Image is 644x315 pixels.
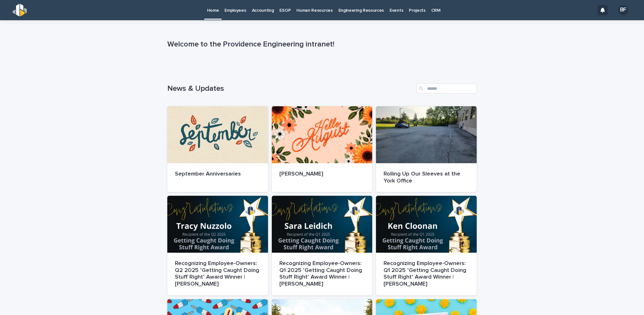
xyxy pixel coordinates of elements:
p: Recognizing Employee-Owners: Q2 2025 ‘Getting Caught Doing Stuff Right’ Award Winner | [PERSON_NAME] [175,260,260,287]
a: September Anniversaries [167,106,268,192]
a: [PERSON_NAME] [272,106,373,192]
p: Welcome to the Providence Engineering intranet! [167,40,474,49]
p: Rolling Up Our Sleeves at the York Office [384,171,469,184]
a: Recognizing Employee-Owners: Q2 2025 ‘Getting Caught Doing Stuff Right’ Award Winner | [PERSON_NAME] [167,196,268,295]
img: s5b5MGTdWwFoU4EDV7nw [13,4,27,16]
p: Recognizing Employee-Owners: Q1 2025 ‘Getting Caught Doing Stuff Right’ Award Winner | [PERSON_NAME] [384,260,469,287]
a: Rolling Up Our Sleeves at the York Office [376,106,477,192]
p: September Anniversaries [175,171,260,178]
div: BF [618,5,628,15]
p: Recognizing Employee-Owners: Q1 2025 ‘Getting Caught Doing Stuff Right’ Award Winner | [PERSON_NAME] [279,260,365,287]
input: Search [417,83,477,94]
a: Recognizing Employee-Owners: Q1 2025 ‘Getting Caught Doing Stuff Right’ Award Winner | [PERSON_NAME] [272,196,373,295]
p: [PERSON_NAME] [279,171,365,178]
a: Recognizing Employee-Owners: Q1 2025 ‘Getting Caught Doing Stuff Right’ Award Winner | [PERSON_NAME] [376,196,477,295]
h1: News & Updates [167,84,414,93]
